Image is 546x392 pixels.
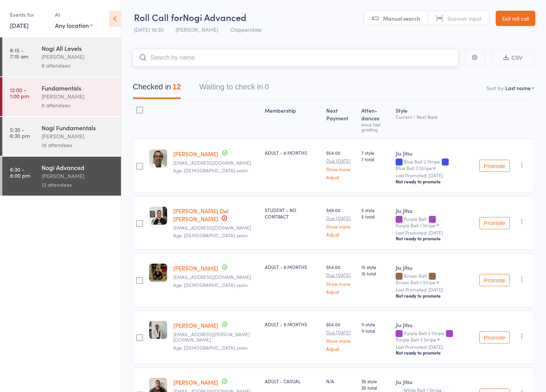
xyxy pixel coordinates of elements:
[396,273,473,285] div: Brown Belt
[265,321,320,327] div: ADULT - 9 MONTHS
[173,160,259,165] small: max@alstercaminer.com
[173,282,248,288] span: Age: [DEMOGRAPHIC_DATA] years
[173,274,259,280] small: robflett14@gmail.com
[479,217,510,229] button: Promote
[326,321,355,351] div: $54.00
[42,44,114,52] div: Nogi All Levels
[2,117,121,156] a: 5:30 -6:30 pmNogi Fundamentals[PERSON_NAME]18 attendees
[361,321,390,327] span: 11 style
[326,167,355,172] a: Show more
[55,21,93,29] div: Any location
[326,175,355,180] a: Adjust
[361,327,390,334] span: 11 total
[396,230,473,235] small: Last Promoted: [DATE]
[10,126,30,139] time: 5:30 - 6:30 pm
[264,83,269,91] div: 0
[396,350,473,356] div: Not ready to promote
[326,289,355,294] a: Adjust
[396,165,432,170] div: Blue Belt 3 Stripe
[149,264,167,282] img: image1688701520.png
[176,26,218,33] span: [PERSON_NAME]
[479,160,510,172] button: Promote
[262,103,323,136] div: Membership
[42,132,114,141] div: [PERSON_NAME]
[326,158,355,164] small: Due [DATE]
[326,338,355,343] a: Show more
[361,207,390,213] span: 5 style
[42,141,114,149] div: 18 attendees
[326,346,355,351] a: Adjust
[42,163,114,172] div: Nogi Advanced
[149,207,167,225] img: image1728983775.png
[133,49,458,66] input: Search by name
[173,150,218,158] a: [PERSON_NAME]
[383,15,420,22] span: Manual search
[42,84,114,92] div: Fundamentals
[323,103,358,136] div: Next Payment
[396,159,473,170] div: Blue Belt 2 Stripe
[133,79,181,99] button: Checked in12
[396,330,473,342] div: Purple Belt 2 Stripe
[396,114,473,119] div: Current / Next Rank
[396,149,473,157] div: Jiu Jitsu
[361,378,390,384] span: 35 style
[396,378,473,386] div: Jiu Jitsu
[396,344,473,350] small: Last Promoted: [DATE]
[326,281,355,286] a: Show more
[55,8,93,21] div: At
[42,101,114,110] div: 8 attendees
[265,149,320,156] div: ADULT - 9 MONTHS
[396,207,473,214] div: Jiu Jitsu
[486,84,504,92] label: Sort by
[10,21,29,29] a: [DATE]
[479,274,510,286] button: Promote
[396,235,473,241] div: Not ready to promote
[396,287,473,292] small: Last Promoted: [DATE]
[173,207,229,223] a: [PERSON_NAME] Del [PERSON_NAME]
[173,232,248,238] span: Age: [DEMOGRAPHIC_DATA] years
[361,270,390,277] span: 15 total
[2,37,121,76] a: 6:15 -7:15 amNogi All Levels[PERSON_NAME]6 attendees
[505,84,531,92] div: Last name
[173,225,259,230] small: Chridelso@gmail.com
[326,330,355,335] small: Due [DATE]
[396,264,473,271] div: Jiu Jitsu
[479,331,510,343] button: Promote
[491,50,535,66] button: CSV
[42,180,114,189] div: 12 attendees
[361,384,390,391] span: 35 total
[42,52,114,61] div: [PERSON_NAME]
[396,173,473,178] small: Last Promoted: [DATE]
[326,149,355,180] div: $54.00
[361,149,390,156] span: 7 style
[326,207,355,237] div: $49.00
[173,378,218,386] a: [PERSON_NAME]
[361,122,390,132] div: since last grading
[396,216,473,228] div: Purple Belt
[396,321,473,329] div: Jiu Jitsu
[265,378,320,384] div: ADULT - CASUAL
[173,321,218,329] a: [PERSON_NAME]
[396,293,473,299] div: Not ready to promote
[10,47,28,59] time: 6:15 - 7:15 am
[173,167,248,173] span: Age: [DEMOGRAPHIC_DATA] years
[396,280,435,285] div: Brown Belt 1 Stripe
[496,11,535,26] a: Exit roll call
[361,264,390,270] span: 15 style
[326,264,355,294] div: $54.00
[10,87,29,99] time: 12:00 - 1:00 pm
[42,172,114,180] div: [PERSON_NAME]
[42,92,114,101] div: [PERSON_NAME]
[361,156,390,162] span: 7 total
[326,232,355,237] a: Adjust
[2,77,121,116] a: 12:00 -1:00 pmFundamentals[PERSON_NAME]8 attendees
[10,166,30,178] time: 6:30 - 8:00 pm
[173,344,248,351] span: Age: [DEMOGRAPHIC_DATA] years
[230,26,262,33] span: Chippendale
[396,178,473,185] div: Not ready to promote
[396,337,436,342] div: Purple Belt 3 Stripe
[361,213,390,220] span: 5 total
[326,378,355,384] div: N/A
[326,272,355,278] small: Due [DATE]
[326,224,355,229] a: Show more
